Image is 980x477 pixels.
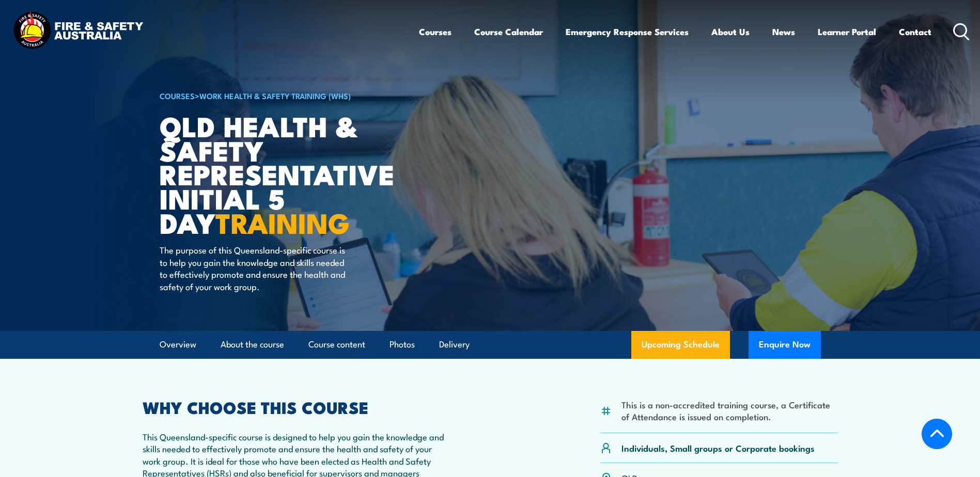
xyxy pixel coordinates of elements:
a: Contact [899,18,931,45]
p: The purpose of this Queensland-specific course is to help you gain the knowledge and skills neede... [160,244,348,292]
a: Overview [160,331,196,358]
a: News [772,18,795,45]
a: Emergency Response Services [566,18,689,45]
a: COURSES [160,90,195,101]
a: Courses [419,18,452,45]
p: Individuals, Small groups or Corporate bookings [621,442,815,454]
strong: TRAINING [215,200,350,243]
a: Course content [308,331,365,358]
a: Course Calendar [474,18,543,45]
a: Learner Portal [818,18,876,45]
h2: WHY CHOOSE THIS COURSE [143,400,444,414]
button: Enquire Now [749,331,821,359]
a: Work Health & Safety Training (WHS) [199,90,351,101]
a: Upcoming Schedule [631,331,730,359]
h6: > [160,89,415,102]
a: Delivery [439,331,470,358]
a: About the course [221,331,284,358]
h1: QLD Health & Safety Representative Initial 5 Day [160,114,415,234]
li: This is a non-accredited training course, a Certificate of Attendance is issued on completion. [621,399,838,423]
a: About Us [711,18,750,45]
a: Photos [390,331,415,358]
